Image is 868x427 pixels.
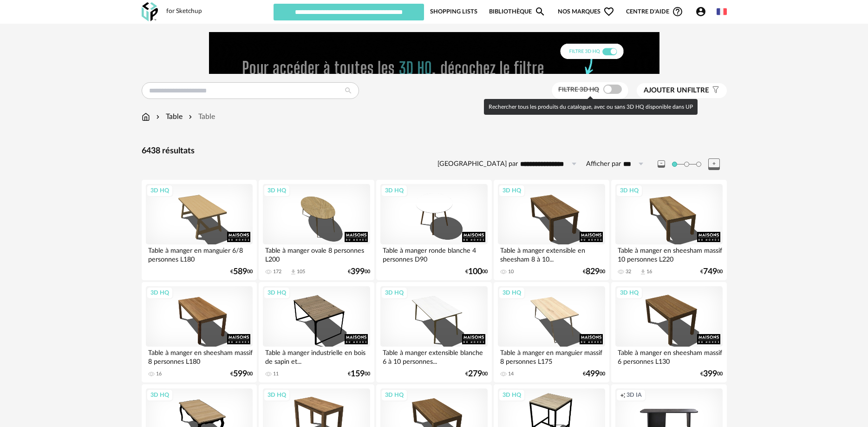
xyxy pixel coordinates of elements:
[637,83,727,98] button: Ajouter unfiltre Filter icon
[672,6,683,17] span: Help Circle Outline icon
[381,287,408,299] div: 3D HQ
[259,282,374,382] a: 3D HQ Table à manger industrielle en bois de sapin et... 11 €15900
[700,371,723,377] div: € 00
[263,347,370,365] div: Table à manger industrielle en bois de sapin et...
[646,269,652,275] div: 16
[586,160,621,169] label: Afficher par
[620,391,626,399] span: Creation icon
[468,371,482,377] span: 279
[695,6,711,17] span: Account Circle icon
[166,7,202,16] div: for Sketchup
[498,347,605,365] div: Table à manger en manguier massif 8 personnes L175
[586,269,600,275] span: 829
[700,269,723,275] div: € 00
[583,371,605,377] div: € 00
[558,3,614,20] span: Nos marques
[603,6,614,17] span: Heart Outline icon
[494,180,609,280] a: 3D HQ Table à manger extensible en sheesham 8 à 10... 10 €82900
[154,112,183,122] div: Table
[209,32,659,74] img: FILTRE%20HQ%20NEW_V1%20(4).gif
[351,269,365,275] span: 399
[465,269,488,275] div: € 00
[558,86,599,93] span: Filtre 3D HQ
[380,244,487,263] div: Table à manger ronde blanche 4 personnes D90
[146,244,253,263] div: Table à manger en manguier 6/8 personnes L180
[717,7,727,17] img: fr
[627,391,642,399] span: 3D IA
[611,180,726,280] a: 3D HQ Table à manger en sheesham massif 10 personnes L220 32 Download icon 16 €74900
[615,347,722,365] div: Table à manger en sheesham massif 6 personnes L130
[263,287,290,299] div: 3D HQ
[233,371,247,377] span: 599
[695,6,706,17] span: Account Circle icon
[154,112,162,122] img: svg+xml;base64,PHN2ZyB3aWR0aD0iMTYiIGhlaWdodD0iMTYiIHZpZXdCb3g9IjAgMCAxNiAxNiIgZmlsbD0ibm9uZSIgeG...
[233,269,247,275] span: 589
[146,389,173,401] div: 3D HQ
[709,86,720,95] span: Filter icon
[498,184,525,197] div: 3D HQ
[351,371,365,377] span: 159
[583,269,605,275] div: € 00
[259,180,374,280] a: 3D HQ Table à manger ovale 8 personnes L200 172 Download icon 105 €39900
[348,371,370,377] div: € 00
[380,347,487,365] div: Table à manger extensible blanche 6 à 10 personnes...
[468,269,482,275] span: 100
[498,287,525,299] div: 3D HQ
[146,347,253,365] div: Table à manger en sheesham massif 8 personnes L180
[498,244,605,263] div: Table à manger extensible en sheesham 8 à 10...
[437,160,518,169] label: [GEOGRAPHIC_DATA] par
[465,371,488,377] div: € 00
[376,282,491,382] a: 3D HQ Table à manger extensible blanche 6 à 10 personnes... €27900
[498,389,525,401] div: 3D HQ
[230,269,253,275] div: € 00
[626,269,631,275] div: 32
[273,371,279,377] div: 11
[430,3,477,20] a: Shopping Lists
[263,244,370,263] div: Table à manger ovale 8 personnes L200
[142,282,257,382] a: 3D HQ Table à manger en sheesham massif 8 personnes L180 16 €59900
[586,371,600,377] span: 499
[156,371,162,377] div: 16
[644,86,709,95] span: filtre
[273,269,281,275] div: 172
[489,3,546,20] a: BibliothèqueMagnify icon
[616,287,643,299] div: 3D HQ
[381,389,408,401] div: 3D HQ
[615,244,722,263] div: Table à manger en sheesham massif 10 personnes L220
[297,269,305,275] div: 105
[142,112,150,122] img: svg+xml;base64,PHN2ZyB3aWR0aD0iMTYiIGhlaWdodD0iMTciIHZpZXdCb3g9IjAgMCAxNiAxNyIgZmlsbD0ibm9uZSIgeG...
[626,6,683,17] span: Centre d'aideHelp Circle Outline icon
[494,282,609,382] a: 3D HQ Table à manger en manguier massif 8 personnes L175 14 €49900
[142,146,727,157] div: 6438 résultats
[611,282,726,382] a: 3D HQ Table à manger en sheesham massif 6 personnes L130 €39900
[142,180,257,280] a: 3D HQ Table à manger en manguier 6/8 personnes L180 €58900
[703,371,717,377] span: 399
[640,269,646,276] span: Download icon
[508,269,514,275] div: 10
[290,269,297,276] span: Download icon
[508,371,514,377] div: 14
[230,371,253,377] div: € 00
[263,184,290,197] div: 3D HQ
[703,269,717,275] span: 749
[146,287,173,299] div: 3D HQ
[381,184,408,197] div: 3D HQ
[535,6,546,17] span: Magnify icon
[376,180,491,280] a: 3D HQ Table à manger ronde blanche 4 personnes D90 €10000
[263,389,290,401] div: 3D HQ
[616,184,643,197] div: 3D HQ
[644,87,687,94] span: Ajouter un
[484,99,698,115] div: Rechercher tous les produits du catalogue, avec ou sans 3D HQ disponible dans UP
[348,269,370,275] div: € 00
[146,184,173,197] div: 3D HQ
[142,2,158,21] img: OXP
